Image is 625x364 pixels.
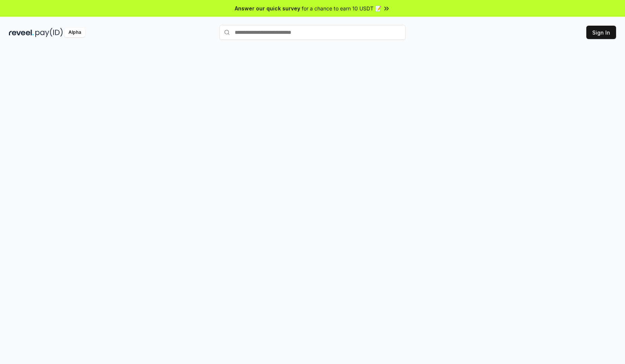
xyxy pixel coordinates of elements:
[64,28,85,37] div: Alpha
[235,4,300,12] span: Answer our quick survey
[9,28,34,37] img: reveel_dark
[302,4,381,12] span: for a chance to earn 10 USDT 📝
[35,28,63,37] img: pay_id
[586,26,616,39] button: Sign In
